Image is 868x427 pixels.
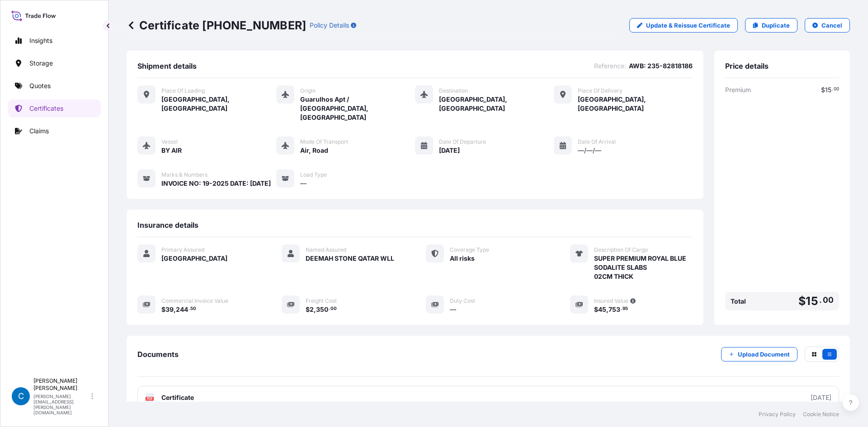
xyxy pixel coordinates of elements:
span: All risks [450,254,475,263]
p: Upload Document [738,350,790,359]
span: $ [821,87,825,93]
p: Policy Details [310,21,349,30]
span: Insurance details [137,221,198,230]
p: Certificate [PHONE_NUMBER] [127,18,306,33]
span: Vessel [161,138,178,145]
span: 39 [165,306,174,313]
a: Update & Reissue Certificate [629,18,738,33]
span: . [621,307,622,310]
span: — [450,305,456,314]
span: 350 [316,306,328,313]
a: Quotes [8,77,101,95]
span: Shipment details [137,61,197,70]
span: Place of Loading [161,87,205,94]
p: Quotes [29,81,51,90]
span: . [832,88,833,91]
span: $ [594,306,598,313]
button: Upload Document [721,347,797,361]
span: 50 [190,307,196,310]
span: . [329,307,330,310]
span: Description Of Cargo [594,246,648,253]
span: Origin [300,87,316,94]
text: PDF [147,397,153,400]
a: Claims [8,122,101,140]
span: 45 [598,306,606,313]
span: DEEMAH STONE QATAR WLL [306,254,394,263]
span: Duty Cost [450,297,475,305]
p: Duplicate [762,21,790,30]
span: 15 [825,87,831,93]
span: 00 [330,307,337,310]
span: Mode of Transport [300,138,348,145]
span: Insured Value [594,297,628,305]
span: , [174,306,176,313]
span: Freight Cost [306,297,337,305]
a: Duplicate [745,18,797,33]
p: Insights [29,36,52,45]
span: — [300,179,307,188]
span: 95 [623,307,628,310]
p: [PERSON_NAME][EMAIL_ADDRESS][PERSON_NAME][DOMAIN_NAME] [33,394,90,415]
a: Certificates [8,99,101,117]
span: Total [731,297,746,306]
span: BY AIR [161,146,182,155]
span: . [819,297,822,303]
span: —/—/— [578,146,601,155]
span: Documents [137,350,179,359]
span: [GEOGRAPHIC_DATA], [GEOGRAPHIC_DATA] [161,95,276,113]
span: 2 [310,306,314,313]
span: 00 [823,297,834,303]
p: Storage [29,59,53,68]
span: 00 [834,88,839,91]
span: Commercial Invoice Value [161,297,228,305]
span: 753 [609,306,620,313]
a: Cookie Notice [803,411,839,418]
span: Named Assured [306,246,346,253]
span: AWB: 235-82818186 [629,61,693,70]
span: , [606,306,609,313]
span: Primary Assured [161,246,204,253]
p: Claims [29,127,49,136]
span: Destination [439,87,468,94]
span: , [314,306,316,313]
span: Coverage Type [450,246,489,253]
span: [GEOGRAPHIC_DATA], [GEOGRAPHIC_DATA] [578,95,693,113]
span: Air, Road [300,146,328,155]
span: Price details [725,61,769,70]
p: [PERSON_NAME] [PERSON_NAME] [33,377,90,392]
p: Update & Reissue Certificate [646,21,730,30]
span: Reference : [594,61,626,70]
span: Certificate [161,393,194,402]
span: Marks & Numbers [161,171,208,178]
a: Privacy Policy [759,411,796,418]
span: [GEOGRAPHIC_DATA] [161,254,227,263]
a: Insights [8,32,101,50]
span: Guarulhos Apt / [GEOGRAPHIC_DATA], [GEOGRAPHIC_DATA] [300,95,415,122]
span: . [189,307,190,310]
span: $ [161,306,165,313]
span: SUPER PREMIUM ROYAL BLUE SODALITE SLABS 02CM THICK [594,254,693,281]
button: Cancel [805,18,850,33]
span: [DATE] [439,146,460,155]
span: $ [798,296,806,307]
span: C [18,392,24,401]
span: 15 [806,296,818,307]
span: Place of Delivery [578,87,623,94]
span: Premium [725,85,751,94]
span: Date of Departure [439,138,486,145]
a: Storage [8,54,101,72]
span: Load Type [300,171,327,178]
span: INVOICE NO: 19-2025 DATE: [DATE] [161,179,271,188]
span: $ [306,306,310,313]
span: Date of Arrival [578,138,616,145]
p: Certificates [29,104,63,113]
span: 244 [176,306,188,313]
div: [DATE] [811,393,831,402]
span: [GEOGRAPHIC_DATA], [GEOGRAPHIC_DATA] [439,95,554,113]
a: PDFCertificate[DATE] [137,386,839,409]
p: Cancel [821,21,842,30]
